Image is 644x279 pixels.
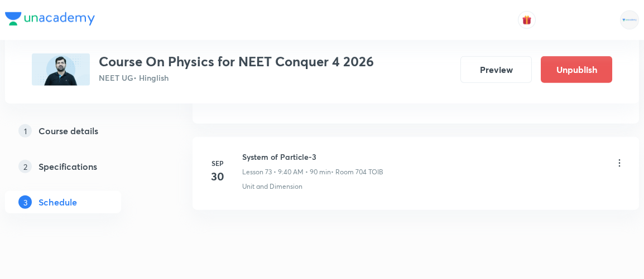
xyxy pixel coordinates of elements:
[620,11,639,30] img: Rahul Mishra
[5,155,157,178] a: 2Specifications
[206,158,229,168] h6: Sep
[460,56,532,83] button: Preview
[99,53,374,70] h3: Course On Physics for NEET Conquer 4 2026
[206,168,229,185] h4: 30
[18,160,32,173] p: 2
[32,53,90,86] img: 172BCA89-A62D-45BA-95BD-7C103BFF6FDE_plus.png
[331,167,383,177] p: • Room 704 TOIB
[5,12,95,28] a: Company Logo
[18,124,32,138] p: 1
[5,120,157,142] a: 1Course details
[242,167,331,177] p: Lesson 73 • 9:40 AM • 90 min
[39,160,97,173] h5: Specifications
[305,95,307,105] div: ·
[518,11,536,29] button: avatar
[39,195,77,209] h5: Schedule
[378,95,381,105] div: ·
[18,195,32,209] p: 3
[242,151,383,163] h6: System of Particle-3
[99,72,374,84] p: NEET UG • Hinglish
[522,15,532,25] img: avatar
[5,12,95,26] img: Company Logo
[39,124,98,138] h5: Course details
[541,56,612,83] button: Unpublish
[242,182,302,192] p: Unit and Dimension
